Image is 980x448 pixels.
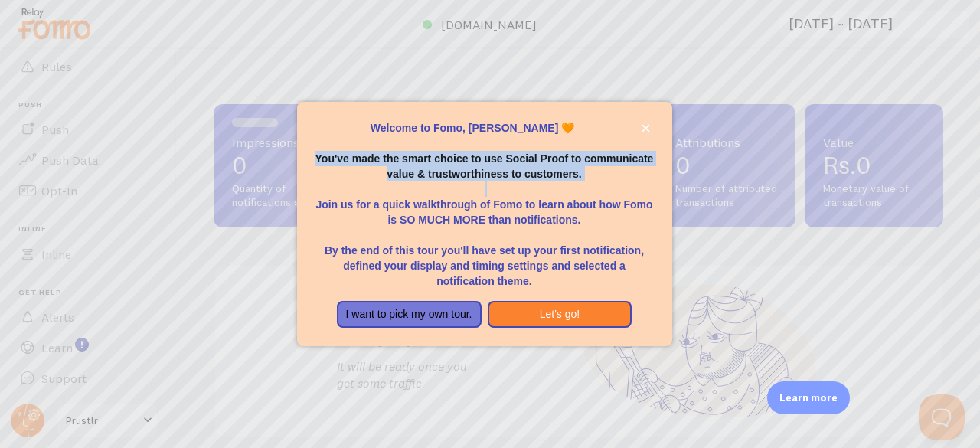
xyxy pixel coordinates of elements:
button: Let's go! [488,301,632,329]
button: close, [638,120,654,136]
div: Learn more [767,381,850,414]
div: Welcome to Fomo, Shubham Diwan 🧡You&amp;#39;ve made the smart choice to use Social Proof to commu... [297,102,672,347]
p: Join us for a quick walkthrough of Fomo to learn about how Fomo is SO MUCH MORE than notifications. [315,181,654,227]
button: I want to pick my own tour. [337,301,482,329]
p: Learn more [779,391,838,405]
p: Welcome to Fomo, [PERSON_NAME] 🧡 [315,120,654,136]
p: By the end of this tour you'll have set up your first notification, defined your display and timi... [315,227,654,289]
p: You've made the smart choice to use Social Proof to communicate value & trustworthiness to custom... [315,136,654,181]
